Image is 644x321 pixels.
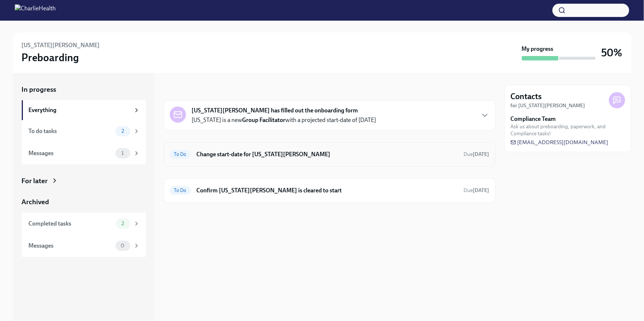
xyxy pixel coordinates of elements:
span: 2 [117,221,128,226]
a: To do tasks2 [22,120,146,142]
a: For later [22,176,146,186]
div: To do tasks [29,127,113,135]
a: Everything [22,100,146,120]
strong: Compliance Team [511,115,556,123]
h6: [US_STATE][PERSON_NAME] [22,41,100,49]
div: Messages [29,149,113,157]
div: Messages [29,242,113,250]
a: Archived [22,197,146,207]
div: Everything [29,106,130,114]
span: 1 [117,150,128,156]
div: For later [22,176,48,186]
span: To Do [170,151,191,157]
p: [US_STATE] is a new with a projected start-date of [DATE] [192,116,376,124]
a: Messages0 [22,235,146,257]
span: Ask us about preboarding, paperwork, and Compliance tasks! [511,123,625,137]
a: Completed tasks2 [22,213,146,235]
h6: Confirm [US_STATE][PERSON_NAME] is cleared to start [197,186,458,195]
strong: [US_STATE][PERSON_NAME] has filled out the onboarding form [192,107,358,115]
div: In progress [163,85,198,94]
strong: Group Facilitator [242,116,286,123]
span: To Do [170,188,191,193]
span: Due [464,187,489,193]
span: 0 [116,243,129,248]
strong: [DATE] [473,151,489,157]
a: To DoConfirm [US_STATE][PERSON_NAME] is cleared to startDue[DATE] [170,185,489,196]
h3: 50% [602,46,623,59]
strong: for [US_STATE][PERSON_NAME] [511,102,585,109]
a: In progress [22,85,146,94]
a: [EMAIL_ADDRESS][DOMAIN_NAME] [511,139,609,146]
strong: [DATE] [473,187,489,193]
img: CharlieHealth [15,4,56,16]
h4: Contacts [511,91,542,102]
span: 2 [117,128,128,134]
a: To DoChange start-date for [US_STATE][PERSON_NAME]Due[DATE] [170,149,489,160]
h3: Preboarding [22,51,79,64]
div: Completed tasks [29,220,113,228]
h6: Change start-date for [US_STATE][PERSON_NAME] [197,150,458,158]
span: October 6th, 2025 09:00 [464,187,489,194]
a: Messages1 [22,142,146,164]
strong: My progress [522,45,554,53]
span: Due [464,151,489,157]
span: September 30th, 2025 09:00 [464,151,489,158]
